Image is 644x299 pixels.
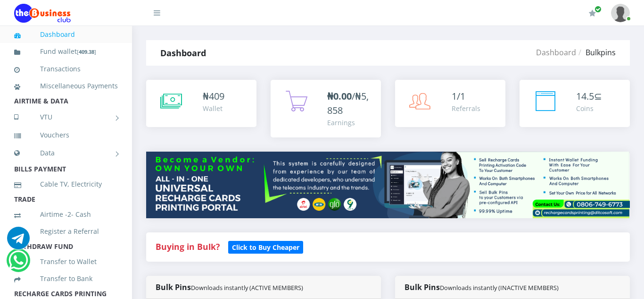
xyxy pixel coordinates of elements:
i: Renew/Upgrade Subscription [589,9,596,17]
strong: Dashboard [160,47,206,59]
a: 1/1 Referrals [395,80,505,127]
a: ₦0.00/₦5,858 Earnings [271,80,381,137]
div: Wallet [203,103,224,113]
strong: Bulk Pins [405,282,559,292]
img: multitenant_rcp.png [146,152,630,218]
a: Dashboard [536,47,576,58]
li: Bulkpins [576,47,616,58]
small: [ ] [77,48,96,55]
a: VTU [14,105,118,129]
a: Fund wallet[409.38] [14,41,118,63]
span: Renew/Upgrade Subscription [594,6,602,13]
b: ₦0.00 [327,90,352,103]
small: Downloads instantly (ACTIVE MEMBERS) [191,283,303,292]
strong: Buying in Bulk? [156,241,220,252]
a: Transfer to Wallet [14,251,118,273]
a: Click to Buy Cheaper [228,241,303,252]
div: Earnings [327,118,372,128]
strong: Bulk Pins [156,282,303,292]
span: 409 [209,90,224,103]
a: Dashboard [14,24,118,45]
a: Data [14,141,118,165]
div: Coins [576,103,602,113]
small: Downloads instantly (INACTIVE MEMBERS) [440,283,559,292]
a: Chat for support [7,234,30,249]
img: User [611,4,630,22]
a: Transactions [14,58,118,80]
div: ⊆ [576,89,602,103]
div: ₦ [203,89,224,103]
a: ₦409 Wallet [146,80,256,127]
span: /₦5,858 [327,90,369,117]
img: Logo [14,4,71,23]
a: Chat for support [8,256,28,272]
a: Cable TV, Electricity [14,173,118,195]
span: 1/1 [452,90,465,103]
a: Transfer to Bank [14,268,118,290]
a: Miscellaneous Payments [14,75,118,97]
span: 14.5 [576,90,594,103]
b: 409.38 [79,48,94,55]
div: Referrals [452,103,480,113]
a: Airtime -2- Cash [14,204,118,225]
b: Click to Buy Cheaper [232,243,299,252]
a: Register a Referral [14,221,118,242]
a: Vouchers [14,124,118,146]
